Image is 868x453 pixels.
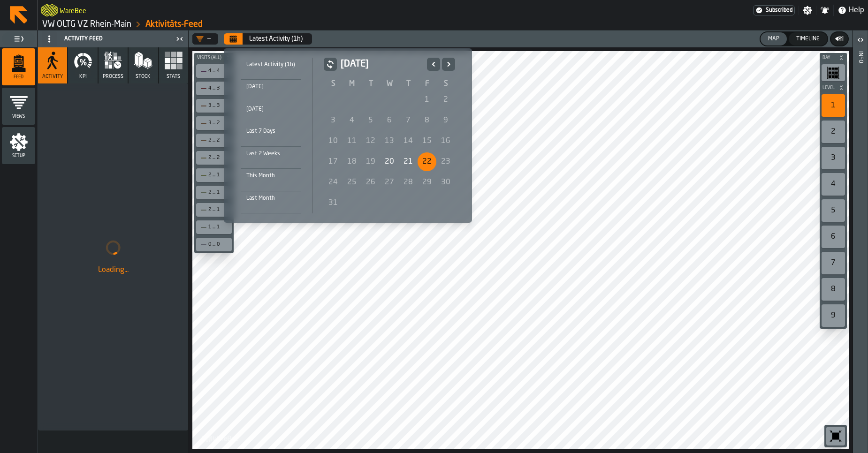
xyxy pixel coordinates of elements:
[436,91,455,109] div: 2
[399,132,418,151] div: Thursday, August 14, 2025
[380,152,399,171] div: 20
[436,173,455,192] div: 30
[418,132,436,151] div: 15
[343,132,361,151] div: Monday, August 11, 2025
[343,152,361,171] div: 18
[324,194,343,212] div: Sunday, August 31, 2025
[324,111,343,130] div: 3
[418,132,436,151] div: Friday, August 15, 2025
[361,78,380,90] th: T
[436,111,455,130] div: Saturday, August 9, 2025
[399,152,418,171] div: Thursday, August 21, 2025
[436,91,455,109] div: Saturday, August 2, 2025
[418,173,436,192] div: Friday, August 29, 2025
[436,132,455,151] div: Saturday, August 16, 2025
[418,173,436,192] div: 29
[343,173,361,192] div: 25
[380,111,399,130] div: 6
[361,173,380,192] div: 26
[361,132,380,151] div: 12
[418,91,436,109] div: 1
[241,82,301,92] div: [DATE]
[436,78,455,90] th: S
[399,111,418,130] div: Thursday, August 7, 2025
[380,152,399,171] div: Wednesday, August 20, 2025, First available date
[399,173,418,192] div: 28
[361,132,380,151] div: Tuesday, August 12, 2025
[324,58,337,71] button: button-
[241,171,301,181] div: This Month
[399,78,418,90] th: T
[399,111,418,130] div: 7
[418,111,436,130] div: Friday, August 8, 2025
[418,152,436,171] div: Selected Date: Friday, August 22, 2025, Friday, August 22, 2025 selected, Last available date
[436,152,455,171] div: 23
[380,132,399,151] div: 13
[361,152,380,171] div: 19
[241,104,301,114] div: [DATE]
[231,56,464,215] div: Select date range Select date range
[324,152,343,171] div: Sunday, August 17, 2025
[324,58,455,213] div: August 2025
[361,111,380,130] div: 5
[241,149,301,159] div: Last 2 Weeks
[418,111,436,130] div: 8
[324,173,343,192] div: Sunday, August 24, 2025
[436,132,455,151] div: 16
[324,132,343,151] div: Sunday, August 10, 2025
[324,152,343,171] div: 17
[324,132,343,151] div: 10
[436,111,455,130] div: 9
[436,152,455,171] div: Saturday, August 23, 2025
[343,78,361,90] th: M
[380,111,399,130] div: Wednesday, August 6, 2025
[418,91,436,109] div: Friday, August 1, 2025
[418,78,436,90] th: F
[343,173,361,192] div: Monday, August 25, 2025
[343,111,361,130] div: Monday, August 4, 2025
[324,78,455,213] table: August 2025
[399,152,418,171] div: 21
[380,173,399,192] div: 27
[399,132,418,151] div: 14
[380,78,399,90] th: W
[399,173,418,192] div: Thursday, August 28, 2025
[341,58,423,71] h2: [DATE]
[380,173,399,192] div: Wednesday, August 27, 2025
[418,152,436,171] div: 22
[324,78,343,90] th: S
[324,194,343,212] div: 31
[442,58,455,71] button: Next
[436,173,455,192] div: Saturday, August 30, 2025
[241,126,301,136] div: Last 7 Days
[380,132,399,151] div: Wednesday, August 13, 2025
[343,152,361,171] div: Monday, August 18, 2025
[343,132,361,151] div: 11
[241,60,301,70] div: Latest Activity (1h)
[361,173,380,192] div: Today, Tuesday, August 26, 2025
[343,111,361,130] div: 4
[361,152,380,171] div: Tuesday, August 19, 2025
[427,58,440,71] button: Previous
[324,111,343,130] div: Sunday, August 3, 2025
[241,193,301,204] div: Last Month
[361,111,380,130] div: Tuesday, August 5, 2025
[324,173,343,192] div: 24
